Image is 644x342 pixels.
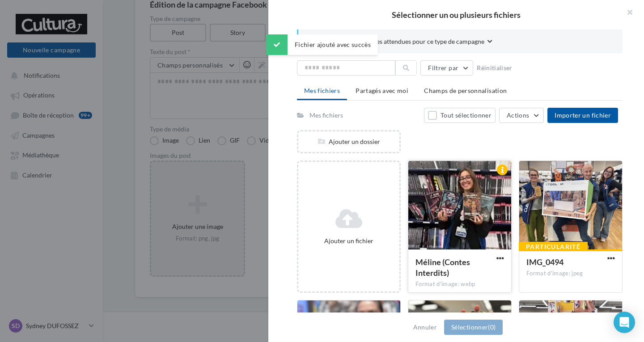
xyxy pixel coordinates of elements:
span: Consulter les contraintes attendues pour ce type de campagne [313,37,484,46]
div: Format d'image: webp [415,280,504,288]
button: Réinitialiser [473,63,516,73]
div: Format d'image: jpeg [526,270,615,278]
button: Importer un fichier [547,108,618,123]
span: (0) [488,323,496,331]
div: Ajouter un fichier [302,236,396,245]
div: Particularité [519,242,588,252]
button: Sélectionner(0) [444,320,503,335]
button: Tout sélectionner [424,108,496,123]
div: Mes fichiers [309,111,343,120]
span: Méline (Contes Interdits) [415,257,470,278]
button: Filtrer par [420,60,473,76]
h2: Sélectionner un ou plusieurs fichiers [283,11,630,19]
button: Actions [499,108,544,123]
span: IMG_0494 [526,257,563,267]
span: Importer un fichier [555,111,611,119]
div: Ajouter un dossier [298,137,399,146]
span: Partagés avec moi [356,87,408,94]
div: Fichier ajouté avec succès [266,34,378,55]
button: Annuler [410,322,441,333]
button: Consulter les contraintes attendues pour ce type de campagne [313,37,492,48]
div: Open Intercom Messenger [614,312,635,333]
span: Champs de personnalisation [424,87,507,94]
span: Actions [507,111,529,119]
span: Mes fichiers [304,87,340,94]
